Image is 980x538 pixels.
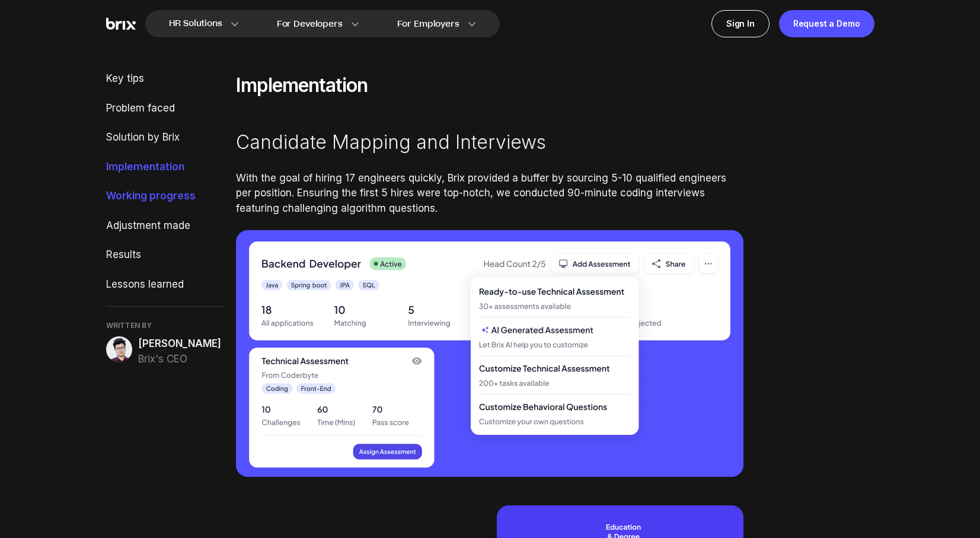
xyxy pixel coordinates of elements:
[106,218,226,234] div: Adjustment made
[106,18,136,30] img: Brix Logo
[106,321,226,330] span: WRITTEN BY
[106,277,226,292] div: Lessons learned
[277,18,343,30] span: For Developers
[106,101,226,116] div: Problem faced
[236,171,743,217] div: With the goal of hiring 17 engineers quickly, Brix provided a buffer by sourcing 5-10 qualified e...
[106,160,226,175] div: Implementation
[106,336,132,362] img: alex
[779,10,874,37] a: Request a Demo
[106,130,226,145] div: Solution by Brix
[138,336,221,352] span: [PERSON_NAME]
[138,352,221,367] span: Brix's CEO
[106,189,226,204] div: Working progress
[106,71,226,87] div: Key tips
[236,71,743,100] h2: Implementation
[397,18,459,30] span: For Employers
[236,128,743,157] p: Candidate Mapping and Interviews
[106,247,226,263] div: Results
[169,14,222,33] span: HR Solutions
[711,10,770,37] a: Sign In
